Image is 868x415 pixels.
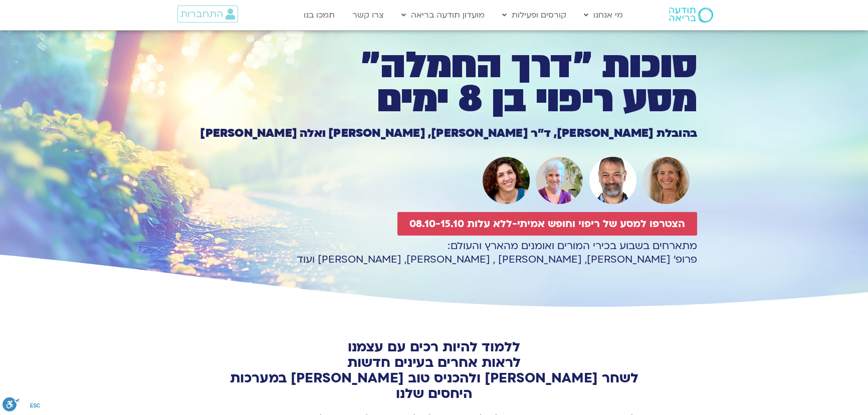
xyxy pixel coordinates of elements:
h1: בהובלת [PERSON_NAME], ד״ר [PERSON_NAME], [PERSON_NAME] ואלה [PERSON_NAME] [171,128,697,139]
img: תודעה בריאה [669,8,713,23]
span: הצטרפו למסע של ריפוי וחופש אמיתי-ללא עלות 08.10-15.10 [409,218,685,230]
a: צרו קשר [347,6,389,25]
p: מתארחים בשבוע בכירי המורים ואומנים מהארץ והעולם: פרופ׳ [PERSON_NAME], [PERSON_NAME] , [PERSON_NAM... [171,239,697,266]
a: התחברות [177,6,238,23]
a: מועדון תודעה בריאה [396,6,490,25]
h1: סוכות ״דרך החמלה״ מסע ריפוי בן 8 ימים [171,49,697,117]
h2: ללמוד להיות רכים עם עצמנו לראות אחרים בעינים חדשות לשחר [PERSON_NAME] ולהכניס טוב [PERSON_NAME] ב... [219,339,649,401]
a: קורסים ופעילות [497,6,571,25]
a: תמכו בנו [299,6,340,25]
span: התחברות [180,9,223,20]
a: הצטרפו למסע של ריפוי וחופש אמיתי-ללא עלות 08.10-15.10 [397,212,697,236]
a: מי אנחנו [579,6,628,25]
